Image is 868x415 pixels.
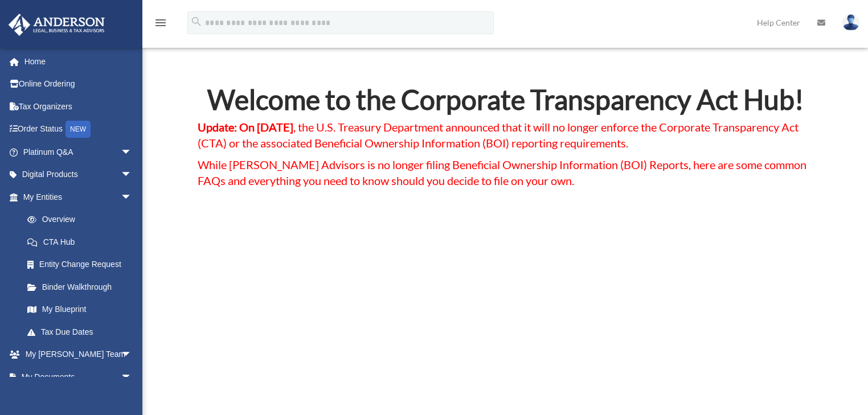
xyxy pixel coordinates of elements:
[5,14,108,36] img: Anderson Advisors Platinum Portal
[16,208,149,231] a: Overview
[16,298,149,321] a: My Blueprint
[8,163,149,186] a: Digital Productsarrow_drop_down
[198,158,806,187] span: While [PERSON_NAME] Advisors is no longer filing Beneficial Ownership Information (BOI) Reports, ...
[154,16,167,30] i: menu
[198,120,293,134] strong: Update: On [DATE]
[198,86,813,119] h2: Welcome to the Corporate Transparency Act Hub!
[842,14,859,31] img: User Pic
[16,231,144,253] a: CTA Hub
[121,141,144,164] span: arrow_drop_down
[121,186,144,209] span: arrow_drop_down
[121,343,144,367] span: arrow_drop_down
[8,50,149,73] a: Home
[8,141,149,163] a: Platinum Q&Aarrow_drop_down
[16,276,149,298] a: Binder Walkthrough
[8,118,149,141] a: Order StatusNEW
[16,321,149,343] a: Tax Due Dates
[8,365,149,388] a: My Documentsarrow_drop_down
[16,253,149,276] a: Entity Change Request
[198,120,799,150] span: , the U.S. Treasury Department announced that it will no longer enforce the Corporate Transparenc...
[190,15,203,28] i: search
[8,73,149,96] a: Online Ordering
[8,343,149,366] a: My [PERSON_NAME] Teamarrow_drop_down
[121,365,144,389] span: arrow_drop_down
[65,121,91,138] div: NEW
[8,95,149,118] a: Tax Organizers
[121,163,144,187] span: arrow_drop_down
[8,186,149,208] a: My Entitiesarrow_drop_down
[154,20,167,30] a: menu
